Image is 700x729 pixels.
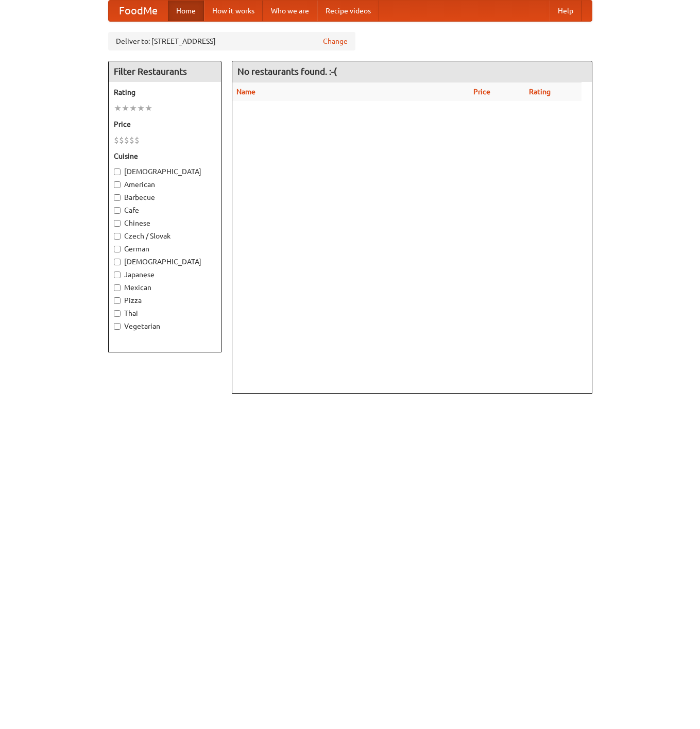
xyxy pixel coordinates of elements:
[114,233,121,240] input: Czech / Slovak
[122,103,129,114] li: ★
[114,297,121,304] input: Pizza
[137,103,145,114] li: ★
[323,36,348,46] a: Change
[529,88,551,96] a: Rating
[114,168,121,175] input: [DEMOGRAPHIC_DATA]
[236,88,255,96] a: Name
[119,134,124,146] li: $
[114,323,121,330] input: Vegetarian
[129,103,137,114] li: ★
[145,103,152,114] li: ★
[114,166,216,177] label: [DEMOGRAPHIC_DATA]
[114,119,216,129] h5: Price
[114,103,122,114] li: ★
[108,32,355,50] div: Deliver to: [STREET_ADDRESS]
[114,284,121,291] input: Mexican
[114,151,216,161] h5: Cuisine
[114,194,121,201] input: Barbecue
[114,259,121,265] input: [DEMOGRAPHIC_DATA]
[550,1,582,21] a: Help
[114,308,216,318] label: Thai
[237,66,337,76] ng-pluralize: No restaurants found. :-(
[114,220,121,227] input: Chinese
[114,282,216,293] label: Mexican
[114,134,119,146] li: $
[114,192,216,202] label: Barbecue
[114,218,216,228] label: Chinese
[109,61,221,82] h4: Filter Restaurants
[114,179,216,190] label: American
[114,181,121,188] input: American
[114,310,121,317] input: Thai
[263,1,317,21] a: Who we are
[114,257,216,267] label: [DEMOGRAPHIC_DATA]
[114,207,121,214] input: Cafe
[114,205,216,215] label: Cafe
[134,134,140,146] li: $
[109,1,168,21] a: FoodMe
[473,88,490,96] a: Price
[168,1,204,21] a: Home
[114,269,216,280] label: Japanese
[114,321,216,331] label: Vegetarian
[114,87,216,97] h5: Rating
[114,244,216,254] label: German
[204,1,263,21] a: How it works
[114,272,121,278] input: Japanese
[114,295,216,306] label: Pizza
[124,134,129,146] li: $
[114,246,121,252] input: German
[317,1,379,21] a: Recipe videos
[114,231,216,241] label: Czech / Slovak
[129,134,134,146] li: $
